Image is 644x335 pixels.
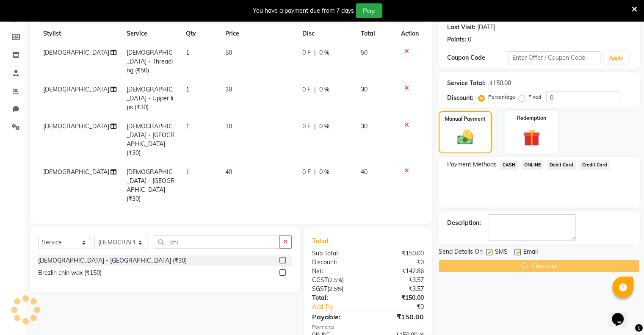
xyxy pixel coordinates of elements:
[329,285,342,292] span: 2.5%
[368,249,430,258] div: ₹150.00
[306,267,368,276] div: Net:
[154,235,280,249] input: Search or Scan
[181,24,220,43] th: Qty
[312,236,332,245] span: Total
[306,276,368,285] div: ( )
[447,79,486,88] div: Service Total:
[38,24,122,43] th: Stylist
[43,86,109,93] span: [DEMOGRAPHIC_DATA]
[579,160,610,170] span: Credit Card
[306,249,368,258] div: Sub Total:
[314,122,316,131] span: |
[127,49,173,74] span: [DEMOGRAPHIC_DATA] - Threading (₹50)
[517,114,546,122] label: Redemption
[319,48,329,57] span: 0 %
[439,247,483,258] span: Send Details On
[302,122,311,131] span: 0 F
[500,160,518,170] span: CASH
[312,324,424,331] div: Payments
[314,48,316,57] span: |
[306,302,378,311] a: Add Tip
[225,49,232,56] span: 50
[312,276,328,284] span: CGST
[302,85,311,94] span: 0 F
[489,79,511,88] div: ₹150.00
[521,160,543,170] span: ONLINE
[604,52,628,64] button: Apply
[225,122,232,130] span: 30
[488,93,515,101] label: Percentage
[43,168,109,176] span: [DEMOGRAPHIC_DATA]
[361,49,368,56] span: 50
[314,168,316,177] span: |
[319,168,329,177] span: 0 %
[368,267,430,276] div: ₹142.86
[368,293,430,302] div: ₹150.00
[356,3,382,18] button: Pay
[186,168,189,176] span: 1
[368,312,430,322] div: ₹150.00
[368,285,430,293] div: ₹3.57
[361,168,368,176] span: 40
[312,285,327,293] span: SGST
[447,94,473,102] div: Discount:
[186,86,189,93] span: 1
[468,35,471,44] div: 0
[122,24,181,43] th: Service
[186,49,189,56] span: 1
[319,85,329,94] span: 0 %
[38,256,187,265] div: [DEMOGRAPHIC_DATA] - [GEOGRAPHIC_DATA] (₹30)
[43,122,109,130] span: [DEMOGRAPHIC_DATA]
[356,24,396,43] th: Total
[253,6,354,15] div: You have a payment due from 7 days
[361,86,368,93] span: 30
[225,86,232,93] span: 30
[361,122,368,130] span: 30
[306,293,368,302] div: Total:
[447,219,481,227] div: Description:
[368,258,430,267] div: ₹0
[314,85,316,94] span: |
[547,160,576,170] span: Debit Card
[306,258,368,267] div: Discount:
[608,301,636,327] iframe: chat widget
[495,247,508,258] span: SMS
[306,312,368,322] div: Payable:
[477,23,495,32] div: [DATE]
[447,53,509,62] div: Coupon Code
[447,23,475,32] div: Last Visit:
[186,122,189,130] span: 1
[297,24,356,43] th: Disc
[509,51,601,64] input: Enter Offer / Coupon Code
[445,115,486,123] label: Manual Payment
[447,35,466,44] div: Points:
[523,247,538,258] span: Email
[302,168,311,177] span: 0 F
[302,48,311,57] span: 0 F
[396,24,424,43] th: Action
[306,285,368,293] div: ( )
[225,168,232,176] span: 40
[528,93,541,101] label: Fixed
[378,302,430,311] div: ₹0
[43,49,109,56] span: [DEMOGRAPHIC_DATA]
[319,122,329,131] span: 0 %
[127,168,175,202] span: [DEMOGRAPHIC_DATA] - [GEOGRAPHIC_DATA] (₹30)
[518,127,545,148] img: _gift.svg
[220,24,297,43] th: Price
[368,276,430,285] div: ₹3.57
[127,86,173,111] span: [DEMOGRAPHIC_DATA] - Upper lips (₹30)
[452,128,478,147] img: _cash.svg
[447,160,497,169] span: Payment Methods
[38,269,102,277] div: Brezlin chin wax (₹150)
[329,277,342,283] span: 2.5%
[127,122,175,157] span: [DEMOGRAPHIC_DATA] - [GEOGRAPHIC_DATA] (₹30)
